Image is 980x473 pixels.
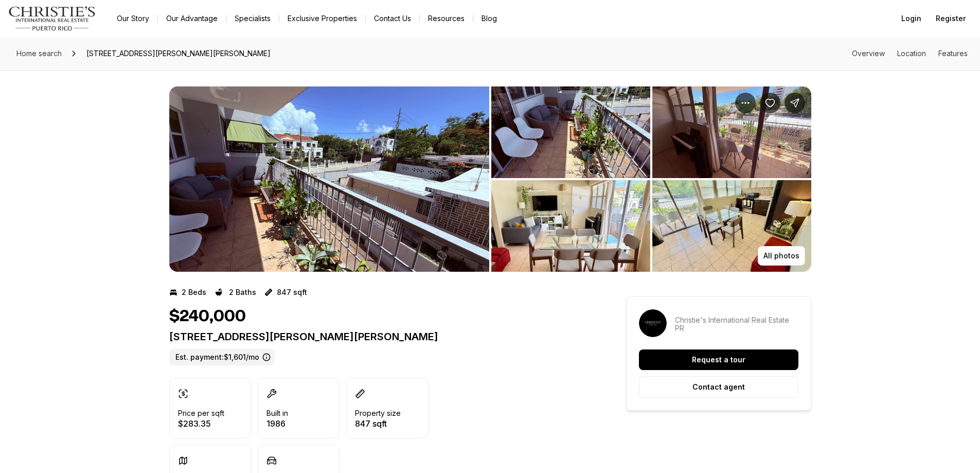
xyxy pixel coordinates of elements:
li: 2 of 6 [491,86,811,272]
button: View image gallery [169,86,489,272]
a: Resources [420,11,473,26]
p: Request a tour [692,356,745,364]
button: Contact Us [366,11,419,26]
p: $283.35 [178,419,224,428]
button: View image gallery [652,86,811,178]
p: 2 Beds [182,288,206,296]
label: Est. payment: $1,601/mo [169,349,275,365]
p: All photos [763,252,799,260]
button: View image gallery [491,86,650,178]
button: Register [930,8,972,29]
a: Skip to: Features [938,49,968,58]
span: Login [901,14,921,23]
a: Skip to: Location [897,49,926,58]
p: Built in [266,409,288,417]
p: Christie's International Real Estate PR [675,316,798,332]
button: View image gallery [652,180,811,272]
span: [STREET_ADDRESS][PERSON_NAME][PERSON_NAME] [82,45,275,62]
a: Our Story [109,11,157,26]
button: Save Property: 463 SAGRADO CORAZON #302-A [760,93,780,113]
button: Login [895,8,928,29]
p: 847 sqft [277,288,307,296]
a: Blog [473,11,505,26]
p: Contact agent [692,383,745,391]
a: Our Advantage [158,11,226,26]
button: 2 Baths [215,284,256,301]
button: Request a tour [639,349,798,370]
li: 1 of 6 [169,86,489,272]
nav: Page section menu [852,49,968,58]
p: Price per sqft [178,409,224,417]
button: Contact agent [639,376,798,398]
img: logo [8,6,96,31]
a: Specialists [226,11,279,26]
button: Property options [735,93,756,113]
p: Property size [355,409,401,417]
h1: $240,000 [169,307,246,326]
p: [STREET_ADDRESS][PERSON_NAME][PERSON_NAME] [169,330,589,343]
p: 1986 [266,419,288,428]
span: Register [936,14,966,23]
button: All photos [758,246,805,266]
span: Home search [16,49,62,58]
button: Share Property: 463 SAGRADO CORAZON #302-A [785,93,805,113]
p: 2 Baths [229,288,256,296]
button: View image gallery [491,180,650,272]
div: Listing Photos [169,86,811,272]
a: Skip to: Overview [852,49,885,58]
a: Exclusive Properties [279,11,365,26]
a: Home search [12,45,66,62]
p: 847 sqft [355,419,401,428]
